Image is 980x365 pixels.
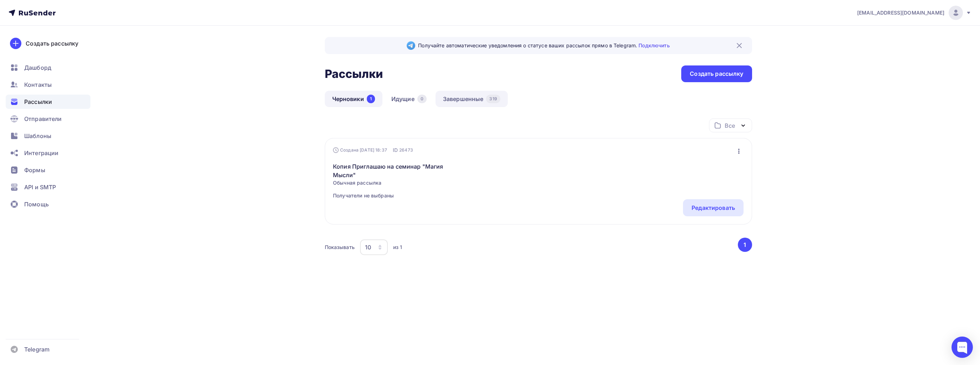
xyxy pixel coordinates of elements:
[692,203,735,212] div: Редактировать
[333,147,387,153] div: Создана [DATE] 18:37
[6,112,90,126] a: Отправители
[365,243,371,252] div: 10
[725,121,735,130] div: Все
[690,70,743,78] div: Создать рассылку
[24,166,45,174] span: Формы
[393,147,398,154] span: ID
[399,147,413,154] span: 26473
[24,97,52,106] span: Рассылки
[24,183,56,191] span: API и SMTP
[6,60,90,75] a: Дашборд
[360,239,388,255] button: 10
[6,129,90,143] a: Шаблоны
[24,132,51,140] span: Шаблоны
[638,42,669,48] a: Подключить
[367,95,375,103] div: 1
[24,345,49,354] span: Telegram
[418,42,669,49] span: Получайте автоматические уведомления о статусе ваших рассылок прямо в Telegram.
[325,67,383,81] h2: Рассылки
[325,91,382,107] a: Черновики1
[436,91,508,107] a: Завершенные319
[24,115,62,123] span: Отправители
[24,149,58,157] span: Интеграции
[6,78,90,92] a: Контакты
[736,238,752,252] ul: Pagination
[325,244,355,251] div: Показывать
[857,9,944,16] span: [EMAIL_ADDRESS][DOMAIN_NAME]
[417,95,427,103] div: 0
[857,6,971,20] a: [EMAIL_ADDRESS][DOMAIN_NAME]
[709,118,752,132] button: Все
[24,200,49,208] span: Помощь
[333,162,455,179] a: Копия Приглашаю на семинар "Магия Мысли"
[333,179,455,186] span: Обычная рассылка
[6,163,90,177] a: Формы
[384,91,434,107] a: Идущие0
[486,95,500,103] div: 319
[738,238,752,252] button: Go to page 1
[24,63,51,72] span: Дашборд
[333,192,455,199] span: Получатели не выбраны
[407,41,415,50] img: Telegram
[26,39,78,48] div: Создать рассылку
[393,244,402,251] div: из 1
[6,95,90,109] a: Рассылки
[24,80,52,89] span: Контакты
